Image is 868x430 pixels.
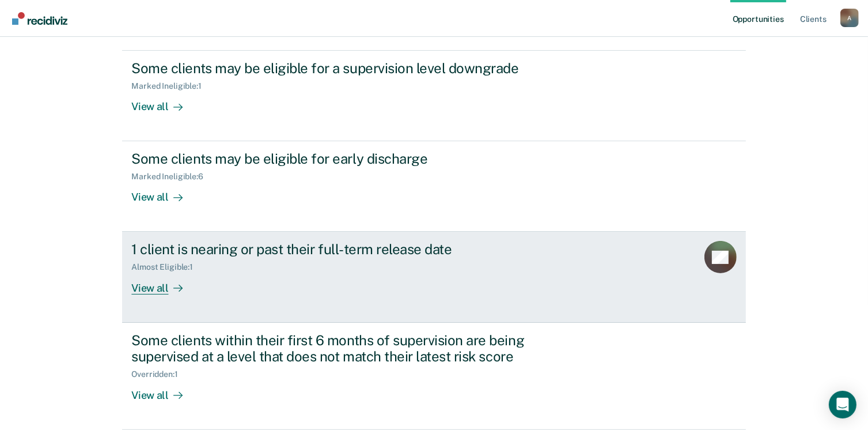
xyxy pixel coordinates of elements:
[829,391,856,418] div: Open Intercom Messenger
[840,9,859,27] button: Profile dropdown button
[122,232,745,322] a: 1 client is nearing or past their full-term release dateAlmost Eligible:1View all
[131,172,212,182] div: Marked Ineligible : 6
[131,241,536,258] div: 1 client is nearing or past their full-term release date
[131,379,196,402] div: View all
[131,91,196,114] div: View all
[122,323,745,430] a: Some clients within their first 6 months of supervision are being supervised at a level that does...
[131,182,196,204] div: View all
[131,272,196,295] div: View all
[131,150,536,167] div: Some clients may be eligible for early discharge
[131,262,202,272] div: Almost Eligible : 1
[12,12,67,25] img: Recidiviz
[131,369,187,379] div: Overridden : 1
[131,60,536,77] div: Some clients may be eligible for a supervision level downgrade
[131,332,536,365] div: Some clients within their first 6 months of supervision are being supervised at a level that does...
[122,141,745,232] a: Some clients may be eligible for early dischargeMarked Ineligible:6View all
[131,81,210,91] div: Marked Ineligible : 1
[840,9,859,27] div: A
[122,50,745,141] a: Some clients may be eligible for a supervision level downgradeMarked Ineligible:1View all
